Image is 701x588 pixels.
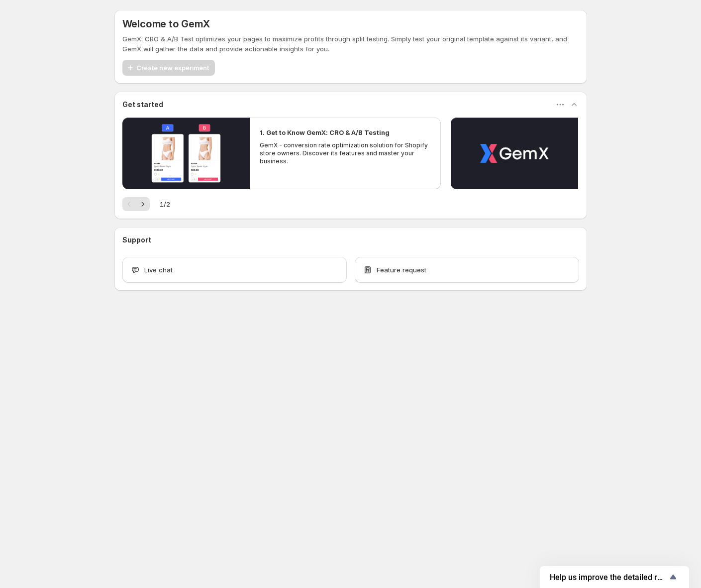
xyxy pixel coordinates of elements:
[122,197,150,211] nav: Pagination
[550,573,667,582] span: Help us improve the detailed report for A/B campaigns
[144,265,173,275] span: Live chat
[122,18,210,30] h5: Welcome to GemX
[160,199,170,209] span: 1 / 2
[122,34,579,54] p: GemX: CRO & A/B Test optimizes your pages to maximize profits through split testing. Simply test ...
[122,235,151,245] h3: Support
[260,141,431,165] p: GemX - conversion rate optimization solution for Shopify store owners. Discover its features and ...
[550,571,679,583] button: Show survey - Help us improve the detailed report for A/B campaigns
[260,127,390,137] h2: 1. Get to Know GemX: CRO & A/B Testing
[451,118,578,189] button: Play video
[122,118,250,189] button: Play video
[122,100,163,110] h3: Get started
[136,197,150,211] button: Next
[377,265,426,275] span: Feature request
